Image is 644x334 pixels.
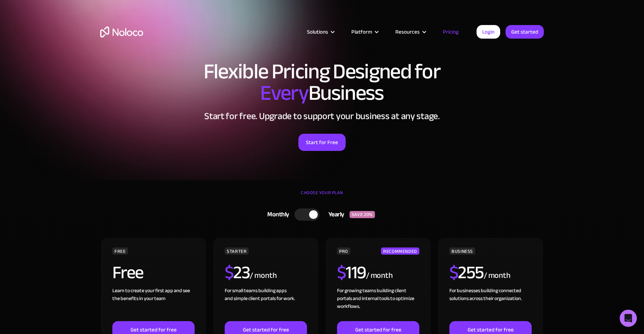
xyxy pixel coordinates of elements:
h2: 255 [449,264,484,281]
div: Platform [342,27,386,36]
div: For growing teams building client portals and internal tools to optimize workflows. [337,287,419,321]
div: For small teams building apps and simple client portals for work. ‍ [225,287,307,321]
div: PRO [337,247,350,255]
div: Resources [386,27,434,36]
div: Solutions [298,27,342,36]
a: Get started [506,25,544,39]
div: FREE [112,247,128,255]
div: / month [484,270,511,281]
div: Learn to create your first app and see the benefits in your team ‍ [112,287,195,321]
div: Monthly [258,209,294,220]
div: Solutions [307,27,328,36]
span: Every [260,73,308,113]
h2: 23 [225,264,250,281]
div: Yearly [319,209,350,220]
h1: Flexible Pricing Designed for Business [100,61,544,104]
div: Open Intercom Messenger [620,310,637,327]
div: For businesses building connected solutions across their organization. ‍ [449,287,532,321]
div: / month [366,270,393,281]
div: SAVE 20% [350,211,375,218]
span: $ [225,256,234,289]
a: home [100,26,143,38]
div: CHOOSE YOUR PLAN [100,187,544,205]
a: Pricing [434,27,468,36]
a: Start for Free [298,134,346,151]
a: Login [477,25,500,39]
div: Platform [351,27,372,36]
div: Resources [395,27,420,36]
div: STARTER [225,247,249,255]
span: $ [337,256,346,289]
h2: Free [112,264,143,281]
div: / month [250,270,277,281]
span: $ [449,256,458,289]
div: RECOMMENDED [381,247,419,255]
div: BUSINESS [449,247,475,255]
h2: Start for free. Upgrade to support your business at any stage. [100,111,544,122]
h2: 119 [337,264,366,281]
